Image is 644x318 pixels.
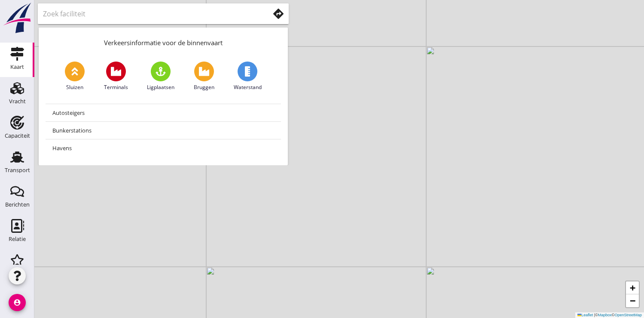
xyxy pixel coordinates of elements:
[147,83,174,91] span: Ligplaatsen
[9,294,26,311] i: account_circle
[630,295,635,306] span: −
[52,125,274,136] div: Bunkerstations
[594,313,595,317] span: |
[65,62,85,91] a: Sluizen
[9,99,26,104] div: Vracht
[234,83,262,91] span: Waterstand
[194,62,214,91] a: Bruggen
[5,133,30,139] div: Capaciteit
[626,294,639,307] a: Zoom out
[614,313,642,317] a: OpenStreetMap
[52,108,274,118] div: Autosteigers
[194,83,214,91] span: Bruggen
[9,236,26,242] div: Relatie
[43,7,257,21] input: Zoek faciliteit
[575,312,644,318] div: © ©
[66,83,83,91] span: Sluizen
[52,143,274,153] div: Havens
[577,313,593,317] a: Leaflet
[147,62,174,91] a: Ligplaatsen
[626,281,639,294] a: Zoom in
[5,202,30,207] div: Berichten
[10,64,24,70] div: Kaart
[598,313,612,317] a: Mapbox
[2,2,33,34] img: logo-small.a267ee39.svg
[104,83,128,91] span: Terminals
[5,167,30,173] div: Transport
[630,282,635,293] span: +
[104,62,128,91] a: Terminals
[234,62,262,91] a: Waterstand
[39,28,288,55] div: Verkeersinformatie voor de binnenvaart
